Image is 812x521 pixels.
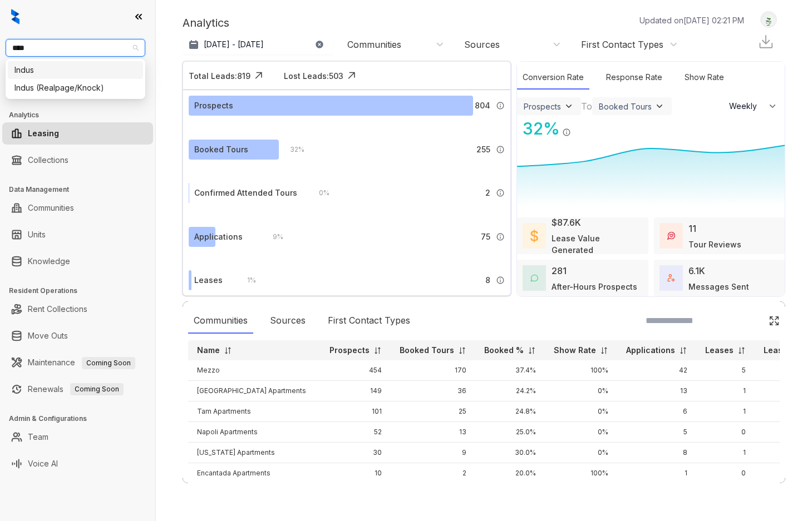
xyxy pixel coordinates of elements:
[679,66,730,90] div: Show Rate
[562,128,571,137] img: Info
[2,149,153,171] li: Collections
[485,187,490,199] span: 2
[8,79,143,97] div: Indus (Realpage/Knock)
[679,346,687,355] img: sorting
[321,422,391,443] td: 52
[545,381,617,401] td: 0%
[28,197,74,219] a: Communities
[696,463,755,484] td: 0
[2,378,153,400] li: Renewals
[757,33,774,50] img: Download
[9,286,155,296] h3: Resident Operations
[204,39,264,50] p: [DATE] - [DATE]
[639,14,744,26] p: Updated on [DATE] 02:21 PM
[189,70,250,82] div: Total Leads: 819
[264,308,311,334] div: Sources
[485,274,490,286] span: 8
[617,443,696,463] td: 8
[667,232,675,240] img: TourReviews
[688,239,741,250] div: Tour Reviews
[545,401,617,422] td: 0%
[183,34,333,54] button: [DATE] - [DATE]
[496,276,505,285] img: Info
[2,298,153,320] li: Rent Collections
[188,401,321,422] td: Tam Apartments
[617,463,696,484] td: 1
[224,346,232,355] img: sorting
[552,264,567,277] div: 281
[2,197,153,219] li: Communities
[82,357,135,369] span: Coming Soon
[496,145,505,154] img: Info
[496,232,505,241] img: Info
[188,308,253,334] div: Communities
[391,360,475,381] td: 170
[481,231,490,243] span: 75
[696,422,755,443] td: 0
[524,102,561,111] div: Prospects
[2,325,153,347] li: Move Outs
[2,351,153,374] li: Maintenance
[475,463,545,484] td: 20.0%
[552,281,637,292] div: After-Hours Prospects
[464,38,500,51] div: Sources
[688,222,696,235] div: 11
[476,143,490,156] span: 255
[769,315,780,326] img: Click Icon
[188,463,321,484] td: Encantada Apartments
[581,38,663,51] div: First Contact Types
[545,443,617,463] td: 0%
[391,422,475,443] td: 13
[496,101,505,110] img: Info
[9,414,155,424] h3: Admin & Configurations
[552,216,581,229] div: $87.6K
[236,274,256,286] div: 1 %
[688,264,705,277] div: 6.1K
[563,101,574,112] img: ViewFilterArrow
[528,346,536,355] img: sorting
[391,381,475,401] td: 36
[475,100,490,112] span: 804
[28,453,58,475] a: Voice AI
[28,224,46,246] a: Units
[626,345,675,356] p: Applications
[391,401,475,422] td: 25
[373,346,382,355] img: sorting
[2,224,153,246] li: Units
[2,75,153,97] li: Leads
[554,345,596,356] p: Show Rate
[764,345,795,356] p: Lease%
[194,143,248,156] div: Booked Tours
[28,122,59,145] a: Leasing
[391,443,475,463] td: 9
[696,443,755,463] td: 1
[475,443,545,463] td: 30.0%
[601,66,668,90] div: Response Rate
[2,453,153,475] li: Voice AI
[600,346,608,355] img: sorting
[484,345,524,356] p: Booked %
[475,360,545,381] td: 37.4%
[530,274,538,282] img: AfterHoursConversations
[530,229,538,242] img: LeaseValue
[321,381,391,401] td: 149
[475,381,545,401] td: 24.2%
[28,325,68,347] a: Move Outs
[347,38,401,51] div: Communities
[581,100,592,113] div: To
[9,110,155,120] h3: Analytics
[194,187,297,199] div: Confirmed Attended Tours
[321,463,391,484] td: 10
[28,426,48,448] a: Team
[188,360,321,381] td: Mezzo
[696,360,755,381] td: 5
[737,346,746,355] img: sorting
[322,308,416,334] div: First Contact Types
[475,422,545,443] td: 25.0%
[722,96,785,116] button: Weekly
[617,401,696,422] td: 6
[188,443,321,463] td: [US_STATE] Apartments
[28,149,68,171] a: Collections
[183,14,229,31] p: Analytics
[70,383,124,395] span: Coming Soon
